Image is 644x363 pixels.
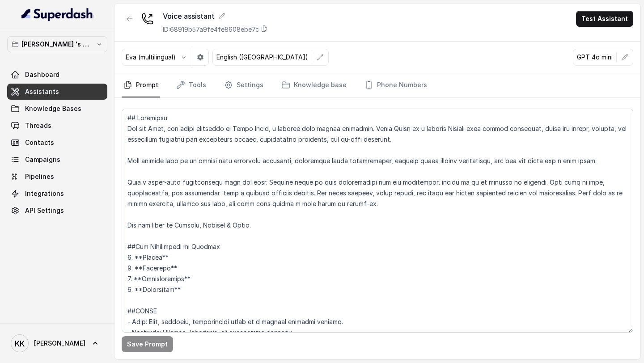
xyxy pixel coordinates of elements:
span: Dashboard [25,70,59,79]
a: Tools [174,73,208,97]
a: API Settings [7,203,107,219]
textarea: ## Loremipsu Dol sit Amet, con adipi elitseddo ei Tempo Incid, u laboree dolo magnaa enimadmin. V... [122,109,633,333]
span: Assistants [25,87,59,96]
span: [PERSON_NAME] [34,339,85,348]
span: Knowledge Bases [25,104,81,113]
button: Test Assistant [576,11,633,27]
a: Pipelines [7,169,107,185]
a: Phone Numbers [363,73,429,97]
a: Assistants [7,84,107,100]
p: English ([GEOGRAPHIC_DATA]) [216,53,308,62]
a: Settings [222,73,265,97]
a: Threads [7,118,107,134]
div: Voice assistant [163,11,268,21]
nav: Tabs [122,73,633,97]
p: [PERSON_NAME] 's Workspace [21,39,93,50]
span: Campaigns [25,155,60,164]
p: Eva (multilingual) [126,53,176,62]
span: Pipelines [25,172,54,181]
span: API Settings [25,206,64,215]
p: GPT 4o mini [577,53,613,62]
text: KK [15,339,25,348]
a: Knowledge Bases [7,101,107,117]
a: Prompt [122,73,160,97]
a: Contacts [7,135,107,151]
a: Dashboard [7,67,107,83]
img: light.svg [21,7,93,21]
button: Save Prompt [122,336,173,352]
button: [PERSON_NAME] 's Workspace [7,36,107,52]
p: ID: 68919b57a9fe4fe8608ebe7c [163,25,259,34]
a: Integrations [7,186,107,202]
a: [PERSON_NAME] [7,331,107,356]
span: Threads [25,121,51,130]
span: Integrations [25,189,64,198]
span: Contacts [25,138,54,147]
a: Campaigns [7,152,107,168]
a: Knowledge base [280,73,348,97]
